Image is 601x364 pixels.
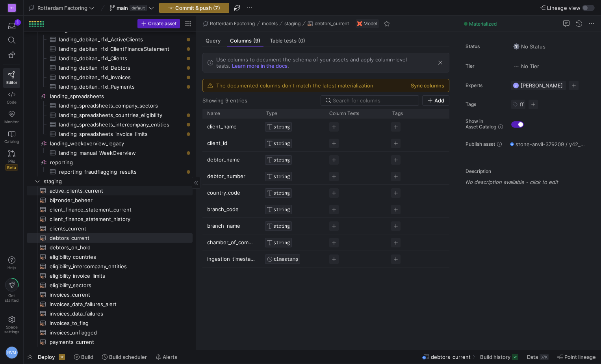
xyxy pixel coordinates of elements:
[6,80,17,85] span: Editor
[392,111,403,116] span: Tags
[508,139,587,149] button: stone-anvil-379209 / y42_Rotterdam_Factoring_main / debtors_current
[333,97,414,104] input: Search for columns
[27,252,193,262] a: eligibility_countries​​​​​​​​​​
[5,293,19,303] span: Get started
[27,129,193,139] div: Press SPACE to select this row.
[27,44,193,54] a: landing_debitan_rfxl_ClientFinanceStatement​​​​​​​​​
[27,195,193,205] div: Press SPACE to select this row.
[50,271,184,280] span: eligibility_invoice_limits​​​​​​​​​​
[477,350,522,364] button: Build history
[466,44,505,49] span: Status
[273,207,290,212] span: STRING
[50,300,184,309] span: invoices_data_failures_alert​​​​​​​​​​
[27,205,193,214] a: client_finance_statement_current​​​​​​​​​​
[27,205,193,214] div: Press SPACE to select this row.
[547,5,581,11] span: Lineage view
[273,190,290,196] span: STRING
[27,318,193,328] a: invoices_to_flag​​​​​​​​​​
[270,38,305,43] span: Table tests
[202,168,529,185] div: Press SPACE to select this row.
[216,56,407,69] span: Use columns to document the schema of your assets and apply column-level tests.
[50,215,184,224] span: client_finance_statement_history​​​​​​​​​​
[59,149,184,158] span: landing_manual_WeekOverview​​​​​​​​​
[202,119,529,135] div: Press SPACE to select this row.
[27,337,193,347] a: payments_current​​​​​​​​​​
[59,101,184,110] span: landing_spreadsheets_company_sectors​​​​​​​​​
[27,110,193,120] a: landing_spreadsheets_countries_eligibility​​​​​​​​​
[202,135,529,152] div: Press SPACE to select this row.
[554,350,599,364] button: Point lineage
[260,19,280,28] button: models
[232,63,288,69] a: Learn more in the docs
[7,265,17,270] span: Help
[27,328,193,337] div: Press SPACE to select this row.
[216,82,373,89] div: The documented columns don't match the latest materialization
[520,101,524,108] span: ff
[282,19,302,28] button: staging
[27,82,193,91] div: Press SPACE to select this row.
[59,111,184,120] span: landing_spreadsheets_countries_eligibility​​​​​​​​​
[207,169,257,184] p: debtor_number
[81,354,93,360] span: Build
[50,158,191,167] span: reporting​​​​​​​​
[513,43,545,50] span: No Status
[207,202,257,217] p: branch_code
[27,262,193,271] a: eligibility_intercompany_entities​​​​​​​​​​
[27,214,193,224] div: Press SPACE to select this row.
[466,102,505,107] span: Tags
[27,82,193,91] a: landing_debitan_rfxl_Payments​​​​​​​​​
[469,21,497,27] span: Materialized
[27,290,193,299] a: invoices_current​​​​​​​​​​
[27,233,193,243] a: debtors_current​​​​​​​​​​
[210,21,255,26] span: Rotterdam Factoring
[50,328,184,337] span: invoices_unflagged​​​​​​​​​​
[27,148,193,158] a: landing_manual_WeekOverview​​​​​​​​​
[3,108,20,127] a: Monitor
[27,101,193,110] div: Press SPACE to select this row.
[27,299,193,309] div: Press SPACE to select this row.
[513,43,519,50] img: No status
[108,3,156,13] button: maindefault
[59,45,184,54] span: landing_debitan_rfxl_ClientFinanceStatement​​​​​​​​​
[216,56,433,69] div: .
[306,19,351,28] button: debtors_current
[50,338,184,347] span: payments_current​​​​​​​​​​
[511,61,541,71] button: No tierNo Tier
[27,214,193,224] a: client_finance_statement_history​​​​​​​​​​
[521,82,563,89] span: [PERSON_NAME]
[266,111,277,116] span: Type
[27,44,193,54] div: Press SPACE to select this row.
[50,253,184,262] span: eligibility_countries​​​​​​​​​​
[59,63,184,72] span: landing_debitan_rfxl_Debtors​​​​​​​​​
[273,256,298,262] span: TIMESTAMP
[27,110,193,120] div: Press SPACE to select this row.
[357,21,362,26] img: undefined
[27,328,193,337] a: invoices_unflagged​​​​​​​​​​
[6,346,18,359] div: RVM
[466,179,598,185] p: No description available - click to edit
[230,38,260,43] span: Columns
[4,119,19,124] span: Monitor
[273,124,290,130] span: STRING
[27,167,193,176] div: Press SPACE to select this row.
[434,97,444,104] span: Add
[50,196,184,205] span: bijzonder_beheer​​​​​​​​​​
[27,167,193,176] a: reporting_fraudflagging_results​​​​​​​​​
[50,281,184,290] span: eligibility_sectors​​​​​​​​​​
[273,157,290,163] span: STRING
[27,271,193,280] div: Press SPACE to select this row.
[3,88,20,108] a: Code
[329,111,359,116] span: Column Tests
[202,152,529,168] div: Press SPACE to select this row.
[202,201,529,218] div: Press SPACE to select this row.
[27,91,193,101] div: Press SPACE to select this row.
[201,19,257,28] button: Rotterdam Factoring
[202,234,529,251] div: Press SPACE to select this row.
[27,54,193,63] div: Press SPACE to select this row.
[207,235,257,250] p: chamber_of_commerce_number
[207,218,257,234] p: branch_name
[137,19,180,28] button: Create asset
[50,205,184,214] span: client_finance_statement_current​​​​​​​​​​
[50,139,191,148] span: landing_weekoverview_legacy​​​​​​​​
[27,243,193,252] div: Press SPACE to select this row.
